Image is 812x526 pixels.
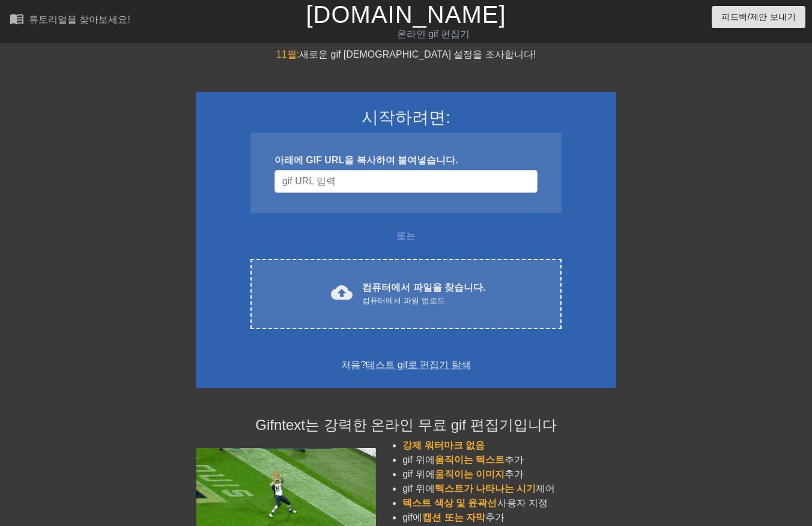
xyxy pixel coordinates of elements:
a: [DOMAIN_NAME] [306,1,506,28]
span: 텍스트 색상 및 윤곽선 [402,498,497,508]
span: cloud_upload [331,282,353,303]
div: 또는 [227,229,585,243]
input: 사용자 이름 [274,170,538,193]
li: gif 위에 제어 [402,482,616,496]
button: 피드백/제안 보내기 [712,6,805,28]
span: 강제 워터마크 없음 [402,440,485,450]
a: 테스트 gif로 편집기 탐색 [366,360,470,370]
li: gif 위에 추가 [402,453,616,467]
span: 텍스트가 나타나는 시기 [435,483,536,494]
span: 움직이는 텍스트 [435,455,504,465]
font: 컴퓨터에서 파일을 찾습니다. [362,282,485,292]
span: menu_book [10,11,24,26]
li: gif 위에 추가 [402,467,616,482]
div: 튜토리얼을 찾아보세요! [29,14,130,25]
h4: Gifntext는 강력한 온라인 무료 gif 편집기입니다 [196,417,616,434]
span: 움직이는 이미지 [435,469,504,479]
div: 아래에 GIF URL을 복사하여 붙여넣습니다. [274,153,538,168]
a: 튜토리얼을 찾아보세요! [10,11,130,30]
li: gif에 추가 [402,510,616,525]
div: 처음? [211,358,601,372]
div: 컴퓨터에서 파일 업로드 [362,295,485,307]
span: 11월: [276,49,299,59]
li: 사용자 지정 [402,496,616,510]
div: 온라인 gif 편집기 [277,27,590,41]
h3: 시작하려면: [211,107,601,128]
span: 피드백/제안 보내기 [721,10,796,25]
span: 캡션 또는 자막 [422,512,485,522]
div: 새로운 gif [DEMOGRAPHIC_DATA] 설정을 조사합니다! [196,47,616,62]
